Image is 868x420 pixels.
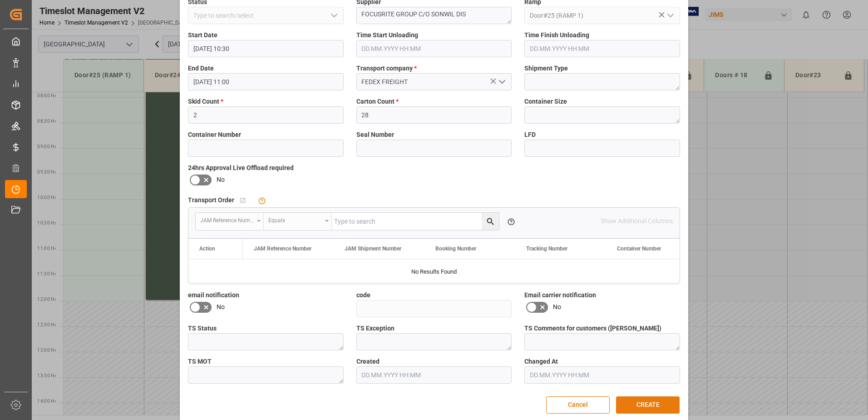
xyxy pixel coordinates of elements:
[264,213,332,230] button: open menu
[524,324,661,333] span: TS Comments for customers ([PERSON_NAME])
[188,64,214,73] span: End Date
[524,130,536,140] span: LFD
[356,40,512,57] input: DD.MM.YYYY HH:MM
[188,130,241,140] span: Container Number
[495,75,508,89] button: open menu
[188,7,344,24] input: Type to search/select
[217,175,225,185] span: No
[188,195,234,205] span: Transport Order
[188,40,344,57] input: DD.MM.YYYY HH:MM
[617,245,661,252] span: Container Number
[482,213,499,230] button: search button
[526,245,567,252] span: Tracking Number
[553,302,561,312] span: No
[356,7,512,24] textarea: FOCUSRITE GROUP C/O SONWIL DIS
[524,7,680,24] input: Type to search/select
[356,357,380,366] span: Created
[188,324,217,333] span: TS Status
[524,40,680,57] input: DD.MM.YYYY HH:MM
[616,396,680,414] button: CREATE
[356,97,399,106] span: Carton Count
[524,290,596,300] span: Email carrier notification
[546,396,610,414] button: Cancel
[524,366,680,384] input: DD.MM.YYYY HH:MM
[356,64,417,73] span: Transport company
[356,366,512,384] input: DD.MM.YYYY HH:MM
[199,245,215,252] div: Action
[356,130,394,140] span: Seal Number
[188,97,223,106] span: Skid Count
[356,324,395,333] span: TS Exception
[524,357,558,366] span: Changed At
[524,64,568,73] span: Shipment Type
[254,245,311,252] span: JAM Reference Number
[524,30,589,40] span: Time Finish Unloading
[524,97,567,106] span: Container Size
[356,30,418,40] span: Time Start Unloading
[217,302,225,312] span: No
[268,214,322,225] div: Equals
[196,213,264,230] button: open menu
[188,30,217,40] span: Start Date
[188,73,344,90] input: DD.MM.YYYY HH:MM
[663,9,676,23] button: open menu
[356,290,370,300] span: code
[435,245,476,252] span: Booking Number
[188,163,294,173] span: 24hrs Approval Live Offload required
[188,357,212,366] span: TS MOT
[326,9,340,23] button: open menu
[332,213,499,230] input: Type to search
[345,245,401,252] span: JAM Shipment Number
[200,214,254,225] div: JAM Reference Number
[188,290,239,300] span: email notification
